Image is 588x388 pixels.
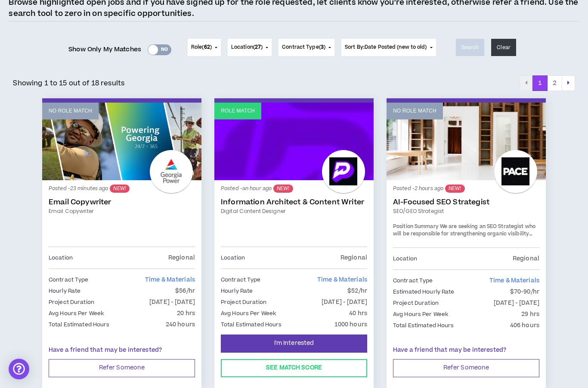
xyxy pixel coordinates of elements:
[393,185,539,193] p: Posted - 2 hours ago
[191,44,212,51] span: Role ( )
[334,320,367,329] p: 1000 hours
[445,185,464,193] sup: NEW!
[341,39,436,56] button: Sort By:Date Posted (new to old)
[393,254,417,263] p: Location
[393,321,454,330] p: Total Estimated Hours
[49,207,195,215] a: Email Copywriter
[393,223,535,314] span: We are seeking an SEO Strategist who will be responsible for strengthening organic visibility and...
[393,310,448,319] p: Avg Hours Per Week
[221,107,255,115] p: Role Match
[9,359,29,379] div: Open Intercom Messenger
[393,298,439,308] p: Project Duration
[221,286,253,296] p: Hourly Rate
[221,359,367,377] button: See Match Score
[221,297,266,307] p: Project Duration
[491,39,516,56] button: Clear
[49,346,195,355] p: Have a friend that may be interested?
[347,286,367,296] p: $52/hr
[221,253,245,263] p: Location
[221,185,367,193] p: Posted - an hour ago
[456,39,485,56] button: Search
[204,44,210,51] span: 62
[49,286,80,296] p: Hourly Rate
[393,207,539,215] a: SEO/GEO Strategist
[273,185,293,193] sup: NEW!
[221,207,367,215] a: Digital Content Designer
[68,43,141,56] span: Show Only My Matches
[393,346,539,355] p: Have a friend that may be interested?
[494,298,539,308] p: [DATE] - [DATE]
[393,287,455,297] p: Estimated Hourly Rate
[340,253,367,263] p: Regional
[279,39,334,56] button: Contract Type(3)
[49,253,73,263] p: Location
[510,287,539,297] p: $70-90/hr
[166,320,195,329] p: 240 hours
[393,198,539,207] a: AI-Focused SEO Strategist
[393,223,439,230] strong: Position Summary
[231,44,263,51] span: Location ( )
[393,107,436,115] p: No Role Match
[49,198,195,207] a: Email Copywriter
[168,253,195,263] p: Regional
[520,75,575,91] nav: pagination
[214,103,374,180] a: Role Match
[321,44,324,51] span: 3
[521,310,539,319] p: 29 hrs
[49,320,110,329] p: Total Estimated Hours
[221,275,261,285] p: Contract Type
[255,44,261,51] span: 27
[393,276,433,285] p: Contract Type
[149,297,195,307] p: [DATE] - [DATE]
[228,39,272,56] button: Location(27)
[489,276,539,285] span: Time & Materials
[393,359,539,377] button: Refer Someone
[274,339,314,347] span: I'm Interested
[49,107,92,115] p: No Role Match
[345,44,427,51] span: Sort By: Date Posted (new to old)
[42,103,201,180] a: No Role Match
[317,275,367,284] span: Time & Materials
[510,321,539,330] p: 406 hours
[110,185,129,193] sup: NEW!
[547,75,562,91] button: 2
[282,44,325,51] span: Contract Type ( )
[221,309,276,318] p: Avg Hours Per Week
[387,103,546,180] a: No Role Match
[145,275,195,284] span: Time & Materials
[221,320,282,329] p: Total Estimated Hours
[49,275,89,285] p: Contract Type
[221,198,367,207] a: Information Architect & Content Writer
[177,309,195,318] p: 20 hrs
[532,75,548,91] button: 1
[322,297,367,307] p: [DATE] - [DATE]
[49,359,195,377] button: Refer Someone
[188,39,221,56] button: Role(62)
[49,309,104,318] p: Avg Hours Per Week
[175,286,195,296] p: $56/hr
[221,335,367,353] button: I'm Interested
[349,309,367,318] p: 40 hrs
[13,78,124,88] p: Showing 1 to 15 out of 18 results
[49,185,195,193] p: Posted - 23 minutes ago
[513,254,539,263] p: Regional
[49,297,94,307] p: Project Duration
